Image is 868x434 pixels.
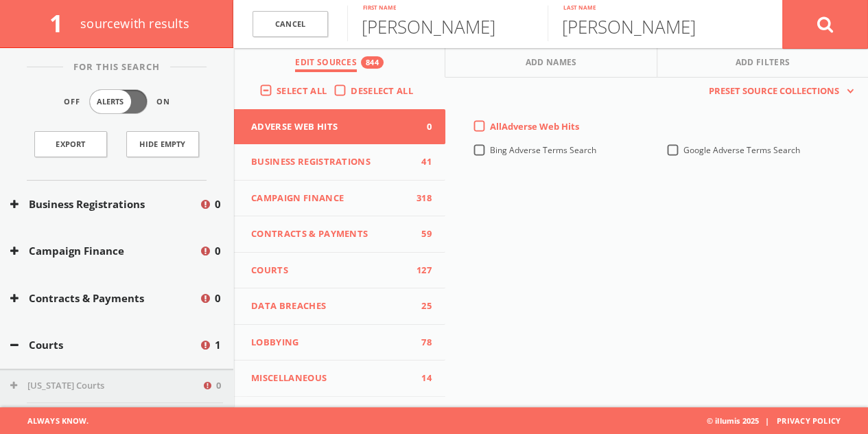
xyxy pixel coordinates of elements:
button: Contracts & Payments [10,290,199,306]
span: 59 [411,227,432,241]
span: Adverse Web Hits [251,120,411,134]
span: | [759,415,774,426]
button: Campaign Finance [10,243,199,259]
span: 41 [411,155,432,169]
button: Adverse Web Hits0 [234,109,445,145]
span: 14 [411,372,432,385]
span: 0 [215,196,221,212]
button: Edit Sources844 [234,48,445,78]
span: Business Registrations [251,155,411,169]
span: On [156,96,170,108]
span: 0 [216,379,221,393]
div: 844 [361,56,384,69]
span: For This Search [63,60,170,74]
span: All Adverse Web Hits [490,120,579,133]
span: Bing Adverse Terms Search [490,144,596,156]
span: Google Adverse Terms Search [683,144,800,156]
span: 0 [411,120,432,134]
span: Data Breaches [251,299,411,313]
span: 127 [411,264,432,277]
a: Export [34,131,107,157]
button: Business Registrations [10,196,199,212]
span: Lobbying [251,336,411,350]
button: Add Filters [657,48,868,78]
span: Edit Sources [295,56,357,72]
button: Business Registrations41 [234,144,445,181]
span: Miscellaneous [251,372,411,385]
span: Select All [277,84,327,97]
a: Privacy Policy [777,415,841,426]
button: Campaign Finance318 [234,181,445,217]
span: 1 [215,337,221,353]
button: Add Names [445,48,657,78]
span: Courts [251,264,411,277]
span: source with results [80,15,189,32]
button: Courts127 [234,253,445,289]
span: Off [64,96,80,108]
span: 0 [215,290,221,306]
button: Professional Licenses85 [234,397,445,433]
button: [US_STATE] Courts [10,379,202,393]
span: Campaign Finance [251,192,411,205]
span: 1 [49,7,75,39]
span: Add Filters [736,56,790,72]
button: Courts [10,337,199,353]
button: Preset Source Collections [702,84,854,98]
span: 25 [411,299,432,313]
span: Contracts & Payments [251,227,411,241]
a: Cancel [253,11,328,38]
button: Hide Empty [126,131,199,157]
span: Preset Source Collections [702,84,846,98]
span: 78 [411,336,432,350]
span: Deselect All [351,84,413,97]
span: 0 [215,243,221,259]
span: Add Names [526,56,577,72]
button: Data Breaches25 [234,288,445,325]
span: 318 [411,192,432,205]
button: Contracts & Payments59 [234,216,445,253]
button: Lobbying78 [234,325,445,361]
button: Miscellaneous14 [234,361,445,397]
